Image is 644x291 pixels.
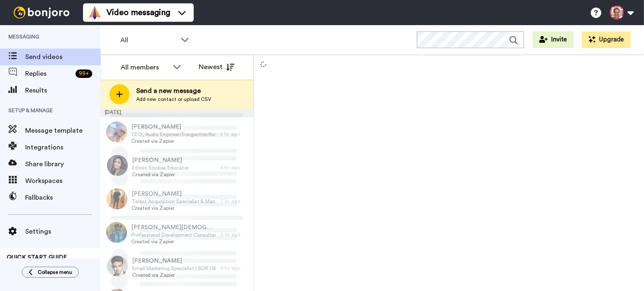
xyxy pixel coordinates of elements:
[107,155,128,176] img: 52924c24-8b7f-45fa-91f2-ecdfbd614c46.jpg
[192,59,241,75] button: Newest
[132,190,216,198] span: [PERSON_NAME]
[25,227,101,237] span: Settings
[132,171,189,178] span: Created via Zapier
[25,126,101,136] span: Message template
[88,6,101,19] img: vm-color.svg
[220,231,249,238] div: 9 hr. ago
[132,156,189,165] span: [PERSON_NAME]
[532,31,574,48] button: Invite
[25,193,101,203] span: Fallbacks
[582,31,631,48] button: Upgrade
[220,198,249,204] div: 7 hr. ago
[136,96,211,103] span: Add new contact or upload CSV
[25,85,101,95] span: Results
[132,272,216,278] span: Created via Zapier
[106,121,127,142] img: d04cd89b-ef98-4d0d-b7f0-4bc1931696da.jpg
[131,232,216,238] span: Professional Development Consultant and Storyteller
[120,35,177,45] span: All
[22,267,79,278] button: Collapse menu
[25,176,101,186] span: Workspaces
[25,69,72,79] span: Replies
[101,109,254,117] div: [DATE]
[132,265,216,272] span: Email Marketing Specialist | SDR | BDR
[25,142,101,152] span: Integrations
[106,222,127,243] img: 704b79b1-8853-42f4-87f6-684809f82b93.jpg
[132,198,216,205] span: Talent Acquisition Specialist & Manager
[132,205,216,211] span: Created via Zapier
[136,86,211,96] span: Send a new message
[10,7,73,18] img: bj-logo-header-white.svg
[132,257,216,265] span: [PERSON_NAME]
[131,131,216,138] span: CEO, Audio Engineer/Songwriter/Actor/Cosmetologist
[25,52,101,62] span: Send videos
[220,265,249,271] div: 9 hr. ago
[131,123,216,131] span: [PERSON_NAME]
[131,238,216,245] span: Created via Zapier
[131,138,216,144] span: Created via Zapier
[132,165,189,171] span: Ethnic Studies Educator
[25,159,101,169] span: Share library
[107,255,128,276] img: 7376fd56-7553-4604-a803-133b1932c4d3.jpg
[106,7,170,18] span: Video messaging
[75,70,92,78] div: 99 +
[121,62,169,72] div: All members
[7,255,67,260] span: QUICK START GUIDE
[131,223,216,232] span: [PERSON_NAME][DEMOGRAPHIC_DATA]
[220,131,249,137] div: 2 hr. ago
[106,188,127,209] img: 927ee60c-2dec-4da8-9453-8b4540075357.jpg
[220,164,249,171] div: 6 hr. ago
[38,269,72,276] span: Collapse menu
